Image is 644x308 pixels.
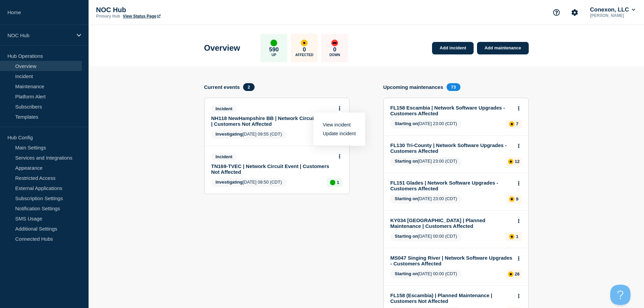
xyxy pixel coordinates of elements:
h4: Upcoming maintenances [383,84,444,90]
a: TN169-TVEC | Network Circuit Event | Customers Not Affected [211,163,333,175]
a: Add incident [432,42,474,54]
p: Down [329,53,340,57]
button: Account settings [568,5,582,20]
p: 12 [515,159,520,164]
div: down [331,40,338,46]
p: 7 [516,121,518,126]
p: Affected [295,53,313,57]
span: [DATE] 09:55 (CDT) [211,130,286,139]
p: 0 [303,46,306,53]
button: Support [549,5,564,20]
span: Investigating [216,180,243,185]
a: Update incident [323,131,356,136]
a: FL130 Tri-County | Network Software Upgrades - Customers Affected [390,142,512,154]
div: affected [509,196,515,202]
h4: Current events [204,84,240,90]
span: Starting on [395,121,418,126]
button: Conexon, LLC [589,6,637,13]
p: 0 [333,46,336,53]
div: up [270,40,277,46]
div: up [330,180,335,185]
span: Investigating [216,132,243,137]
iframe: Help Scout Beacon - Open [610,285,630,305]
span: [DATE] 23:00 (CDT) [390,120,462,128]
span: Starting on [395,196,418,201]
span: 2 [243,83,254,91]
div: affected [508,159,514,164]
a: FL158 Escambia | Network Software Upgrades - Customers Affected [390,105,512,116]
span: [DATE] 23:00 (CDT) [390,195,462,204]
div: affected [301,40,308,46]
div: affected [509,121,515,127]
p: 1 [516,234,518,239]
p: 1 [337,180,339,185]
p: [PERSON_NAME] [589,13,637,18]
div: affected [508,271,514,277]
a: FL151 Glades | Network Software Upgrades - Customers Affected [390,180,512,191]
p: NOC Hub [7,32,72,38]
span: Incident [211,105,237,113]
a: FL158 (Escambia) | Planned Maintenance | Customers Not Affected [390,292,512,304]
a: View Status Page [123,14,160,19]
span: [DATE] 23:00 (CDT) [390,157,462,166]
span: [DATE] 00:00 (CDT) [390,232,462,241]
span: Starting on [395,159,418,164]
p: Up [271,53,276,57]
a: MS047 Singing River | Network Software Upgrades - Customers Affected [390,255,512,266]
span: Starting on [395,271,418,276]
div: affected [509,234,515,239]
p: 26 [515,271,520,277]
span: Starting on [395,234,418,239]
span: [DATE] 08:50 (CDT) [211,178,286,187]
p: 590 [269,46,279,53]
span: 73 [447,83,460,91]
p: Primary Hub [96,14,120,19]
span: [DATE] 00:00 (CDT) [390,270,462,279]
p: 9 [516,196,518,202]
span: Incident [211,153,237,161]
h1: Overview [204,43,240,53]
a: Add maintenance [477,42,528,54]
a: KY034 [GEOGRAPHIC_DATA] | Planned Maintenance | Customers Affected [390,217,512,229]
a: View incident [323,122,351,127]
a: NH118 NewHampshire BB | Network Circuit Event | Customers Not Affected [211,115,333,127]
p: NOC Hub [96,6,231,14]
